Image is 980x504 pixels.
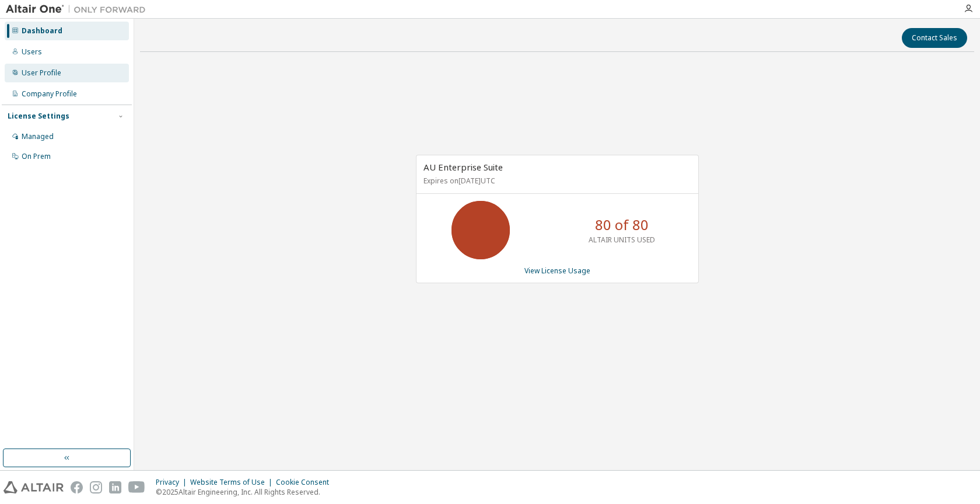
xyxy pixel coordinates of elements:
[22,26,62,36] div: Dashboard
[71,481,83,493] img: facebook.svg
[423,176,688,186] p: Expires on [DATE] UTC
[3,481,64,493] img: altair_logo.svg
[22,132,54,141] div: Managed
[22,152,51,161] div: On Prem
[423,161,503,173] span: AU Enterprise Suite
[8,112,69,121] div: License Settings
[589,235,655,245] p: ALTAIR UNITS USED
[109,481,121,493] img: linkedin.svg
[156,487,336,497] p: © 2025 Altair Engineering, Inc. All Rights Reserved.
[902,28,967,48] button: Contact Sales
[22,89,77,99] div: Company Profile
[595,215,649,235] p: 80 of 80
[128,481,145,493] img: youtube.svg
[6,4,152,15] img: Altair One
[190,478,276,487] div: Website Terms of Use
[524,266,590,276] a: View License Usage
[22,47,42,57] div: Users
[22,68,61,78] div: User Profile
[156,478,190,487] div: Privacy
[276,478,336,487] div: Cookie Consent
[90,481,102,493] img: instagram.svg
